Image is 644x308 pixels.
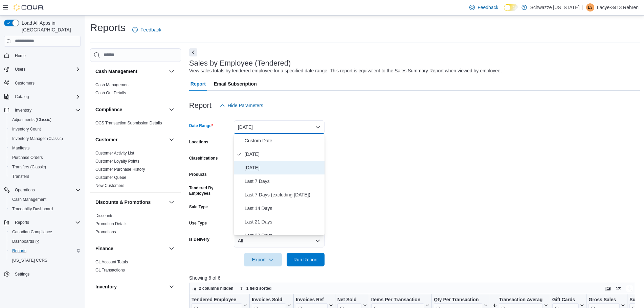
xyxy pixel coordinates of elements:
[9,153,81,162] span: Purchase Orders
[245,177,322,185] span: Last 7 Days
[15,108,31,113] span: Inventory
[287,253,325,266] button: Run Report
[168,244,176,253] button: Finance
[12,65,28,73] button: Users
[9,247,29,255] a: Reports
[189,67,502,74] div: View sales totals by tendered employee for a specified date range. This report is equivalent to t...
[189,185,231,196] label: Tendered By Employees
[588,3,592,11] span: L3
[337,297,361,303] div: Net Sold
[12,197,46,202] span: Cash Management
[140,26,161,33] span: Feedback
[504,4,518,11] input: Dark Mode
[597,3,639,11] p: Lacye-3413 Rehren
[95,91,126,95] a: Cash Out Details
[234,234,325,247] button: All
[12,65,81,73] span: Users
[293,256,318,263] span: Run Report
[245,191,322,199] span: Last 7 Days (excluding [DATE])
[95,245,166,252] button: Finance
[12,106,81,114] span: Inventory
[9,172,81,181] span: Transfers
[234,120,325,134] button: [DATE]
[189,139,208,145] label: Locations
[189,237,209,242] label: Is Delivery
[7,195,83,204] button: Cash Management
[95,259,128,265] span: GL Account Totals
[4,48,81,297] nav: Complex example
[12,164,46,170] span: Transfers (Classic)
[95,221,128,226] a: Promotion Details
[237,284,274,292] button: 1 field sorted
[95,230,116,234] a: Promotions
[1,185,83,195] button: Operations
[9,228,55,236] a: Canadian Compliance
[9,228,81,236] span: Canadian Compliance
[90,258,181,277] div: Finance
[95,221,128,227] span: Promotion Details
[1,65,83,74] button: Users
[95,106,166,113] button: Compliance
[12,270,32,278] a: Settings
[95,260,128,264] a: GL Account Totals
[189,59,291,67] h3: Sales by Employee (Tendered)
[9,125,44,133] a: Inventory Count
[9,153,46,162] a: Purchase Orders
[7,172,83,181] button: Transfers
[9,135,66,143] a: Inventory Manager (Classic)
[7,153,83,162] button: Purchase Orders
[9,205,55,213] a: Traceabilty Dashboard
[95,175,126,180] span: Customer Queue
[95,167,145,172] span: Customer Purchase History
[7,246,83,256] button: Reports
[9,116,54,124] a: Adjustments (Classic)
[15,271,29,277] span: Settings
[586,3,594,11] div: Lacye-3413 Rehren
[7,162,83,172] button: Transfers (Classic)
[12,51,81,60] span: Home
[248,253,278,266] span: Export
[12,239,39,244] span: Dashboards
[1,218,83,227] button: Reports
[246,286,272,291] span: 1 field sorted
[15,67,25,72] span: Users
[95,245,113,252] h3: Finance
[9,172,32,181] a: Transfers
[12,155,43,160] span: Purchase Orders
[95,283,166,290] button: Inventory
[95,151,134,156] a: Customer Activity List
[15,94,29,99] span: Catalog
[168,283,176,291] button: Inventory
[12,186,81,194] span: Operations
[12,106,34,114] button: Inventory
[1,269,83,279] button: Settings
[191,77,206,91] span: Report
[1,92,83,101] button: Catalog
[9,237,42,245] a: Dashboards
[189,204,208,210] label: Sale Type
[12,258,47,263] span: [US_STATE] CCRS
[95,268,125,273] a: GL Transactions
[12,79,81,87] span: Customers
[95,183,124,188] a: New Customers
[9,205,81,213] span: Traceabilty Dashboard
[12,248,26,254] span: Reports
[371,297,424,303] div: Items Per Transaction
[189,101,212,110] h3: Report
[95,121,162,125] a: OCS Transaction Submission Details
[9,256,81,264] span: Washington CCRS
[9,256,50,264] a: [US_STATE] CCRS
[189,220,207,226] label: Use Type
[530,3,580,11] p: Schwazze [US_STATE]
[625,284,634,292] button: Enter fullscreen
[7,204,83,214] button: Traceabilty Dashboard
[589,297,620,303] div: Gross Sales
[95,120,162,126] span: OCS Transaction Submission Details
[234,134,325,235] div: Select listbox
[95,183,124,188] span: New Customers
[245,218,322,226] span: Last 21 Days
[130,23,164,37] a: Feedback
[217,99,266,112] button: Hide Parameters
[467,1,501,14] a: Feedback
[9,247,81,255] span: Reports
